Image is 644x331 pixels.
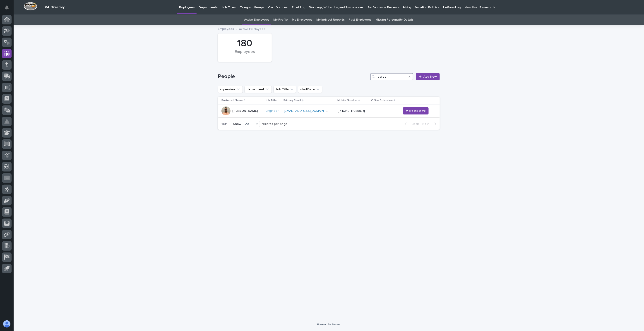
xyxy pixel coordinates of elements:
[2,3,12,12] button: Notifications
[349,14,372,25] a: Past Employees
[422,122,432,126] span: Next
[338,109,365,112] a: [PHONE_NUMBER]
[221,98,243,103] p: Preferred Name
[371,98,393,103] p: Office Extension
[232,109,258,113] p: [PERSON_NAME]
[284,98,301,103] p: Primary Email
[416,73,440,80] a: Add New
[273,14,288,25] a: My Profile
[2,319,12,329] button: users-avatar
[226,50,264,59] div: Employees
[218,105,440,117] tr: [PERSON_NAME]Engineer [EMAIL_ADDRESS][DOMAIN_NAME] [PHONE_NUMBER]-- Mark Inactive
[337,98,357,103] p: Mobile Number
[226,38,264,49] div: 180
[245,86,272,93] button: department
[218,73,368,80] h1: People
[401,122,421,126] button: Back
[266,109,279,113] a: Engineer
[423,75,437,78] span: Add New
[218,119,231,130] p: 1 of 1
[262,122,287,126] p: records per page
[243,122,254,126] div: 20
[6,5,12,13] div: Notifications
[409,122,419,126] span: Back
[274,86,296,93] button: Job Title
[372,108,373,113] p: -
[265,98,277,103] p: Job Title
[244,14,269,25] a: Active Employees
[370,73,413,80] input: Search
[233,122,241,126] p: Show
[45,5,65,9] h2: 04. Directory
[403,107,429,114] button: Mark Inactive
[239,26,265,31] p: Active Employees
[298,86,322,93] button: startDate
[284,109,335,112] a: [EMAIL_ADDRESS][DOMAIN_NAME]
[406,109,426,113] span: Mark Inactive
[316,14,344,25] a: My Indirect Reports
[218,86,243,93] button: supervisor
[375,14,413,25] a: Missing Personality Details
[421,122,440,126] button: Next
[317,323,340,326] a: Powered By Stacker
[218,26,234,31] a: Employees
[292,14,312,25] a: My Employees
[24,2,37,10] img: Workspace Logo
